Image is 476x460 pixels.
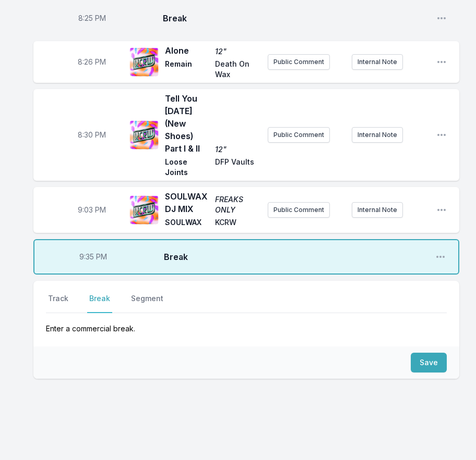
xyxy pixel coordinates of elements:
span: DFP Vaults [215,157,259,178]
button: Track [46,293,70,313]
span: Alone [165,44,209,57]
span: Timestamp [79,252,107,262]
span: SOULWAX [165,217,209,230]
span: Loose Joints [165,157,209,178]
span: KCRW [215,217,259,230]
button: Public Comment [268,202,330,218]
img: FREAKS ONLY [129,195,159,225]
span: Timestamp [78,13,106,23]
img: 12" [129,120,159,150]
button: Save [411,353,447,372]
button: Public Comment [268,127,330,143]
button: Internal Note [352,127,403,143]
p: Enter a commercial break. [46,313,447,334]
button: Segment [129,293,165,313]
button: Open playlist item options [436,205,447,215]
span: Timestamp [78,205,106,215]
button: Open playlist item options [436,130,447,140]
button: Public Comment [268,54,330,70]
span: 12" [215,144,259,155]
button: Open playlist item options [436,57,447,67]
button: Open playlist item options [435,252,446,262]
button: Internal Note [352,202,403,218]
button: Internal Note [352,54,403,70]
span: Timestamp [78,130,106,140]
span: FREAKS ONLY [215,194,259,215]
span: Death On Wax [215,59,259,80]
span: Remain [165,59,209,80]
span: 12" [215,46,259,57]
button: Break [87,293,112,313]
span: Timestamp [78,57,106,67]
span: SOULWAX DJ MIX [165,190,209,215]
img: 12" [129,47,159,77]
span: Tell You [DATE] (New Shoes) Part I & II [165,92,209,155]
span: Break [163,12,428,24]
span: Break [164,251,427,263]
button: Open playlist item options [436,13,447,23]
